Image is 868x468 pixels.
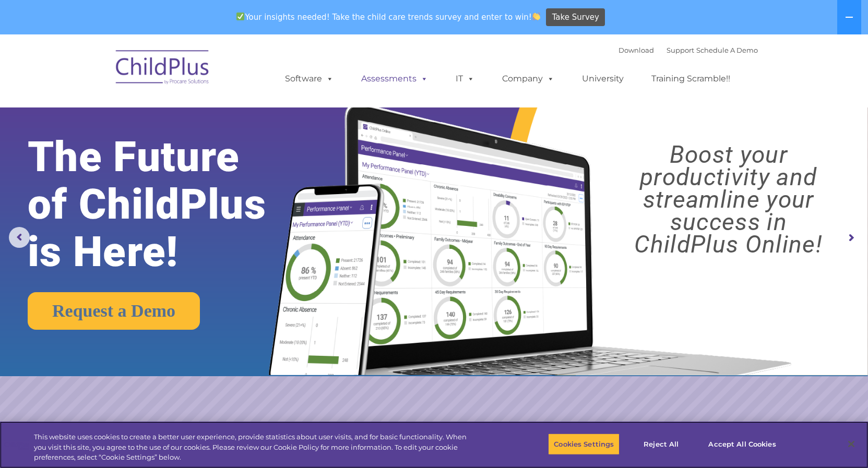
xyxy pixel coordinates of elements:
a: Assessments [351,68,438,89]
a: Download [619,46,654,54]
a: IT [445,68,485,89]
img: ✅ [236,13,244,20]
a: Company [492,68,565,89]
a: University [572,68,634,89]
rs-layer: The Future of ChildPlus is Here! [28,134,305,276]
img: 👏 [532,13,540,20]
a: Support [667,46,694,54]
span: Phone number [145,112,189,119]
rs-layer: Boost your productivity and streamline your success in ChildPlus Online! [600,143,858,256]
button: Accept All Cookies [703,433,781,455]
span: Your insights needed! Take the child care trends survey and enter to win! [232,7,545,27]
a: Training Scramble!! [641,68,741,89]
a: Request a Demo [28,292,200,330]
font: | [619,46,758,54]
span: Last name [145,69,177,77]
button: Reject All [628,433,694,455]
a: Schedule A Demo [696,46,758,54]
a: Take Survey [546,8,605,27]
img: ChildPlus by Procare Solutions [111,43,215,95]
div: This website uses cookies to create a better user experience, provide statistics about user visit... [34,432,478,463]
button: Cookies Settings [548,433,620,455]
button: Close [840,433,863,455]
span: Take Survey [552,8,599,27]
a: Software [275,68,344,89]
